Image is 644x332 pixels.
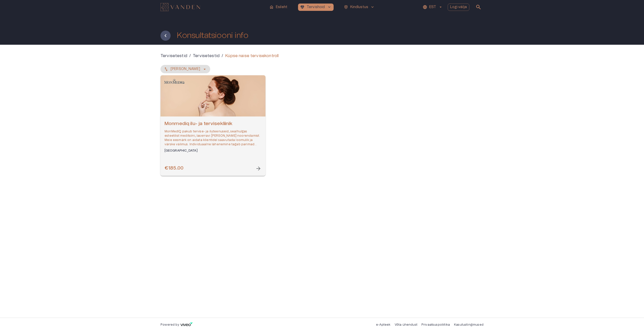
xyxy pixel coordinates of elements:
h6: €185.00 [165,165,183,172]
h6: Monmediq ilu- ja tervisekliinik [165,121,261,127]
a: e-Apteek [376,323,390,326]
p: / [222,53,223,59]
button: Tagasi [160,31,171,41]
p: EST [429,5,436,10]
span: search [475,4,481,10]
p: [PERSON_NAME] [171,66,200,72]
a: Privaatsuspoliitika [421,323,450,326]
span: keyboard_arrow_down [370,5,375,9]
img: Vanden logo [160,3,200,11]
img: Monmediq ilu- ja tervisekliinik logo [164,79,184,84]
button: EST [422,4,443,11]
p: / [189,53,191,59]
button: ecg_heartTervishoidkeyboard_arrow_down [298,4,334,11]
p: Tervishoid [307,5,325,10]
span: home [269,5,274,9]
span: health_and_safety [344,5,348,9]
button: health_and_safetyKindlustuskeyboard_arrow_down [342,4,377,11]
a: Tervisetestid [193,53,220,59]
button: open search modal [473,2,484,12]
a: Open selected supplier available booking dates [160,75,265,176]
h6: [GEOGRAPHIC_DATA] [165,149,261,153]
a: Tervisetestid [160,53,187,59]
span: keyboard_arrow_down [327,5,332,9]
button: homeEsileht [267,4,290,11]
p: Kindlustus [350,5,368,10]
span: arrow_forward [255,165,261,172]
p: Küpse naise tervisekontroll [225,53,279,59]
a: Kasutustingimused [454,323,484,326]
p: Võta ühendust [395,323,417,327]
p: MonMedIQ pakub tervise- ja iluteenuseid, sealhulgas esteetilist meditsiini, laserravi [PERSON_NAM... [165,129,261,147]
span: ecg_heart [300,5,305,9]
button: Logi välja [448,4,470,11]
p: Esileht [276,5,287,10]
button: [PERSON_NAME] [160,65,210,73]
p: Logi välja [450,5,467,10]
a: Navigate to homepage [160,4,265,11]
h1: Konsultatsiooni info [177,31,248,40]
p: Powered by [160,323,179,327]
